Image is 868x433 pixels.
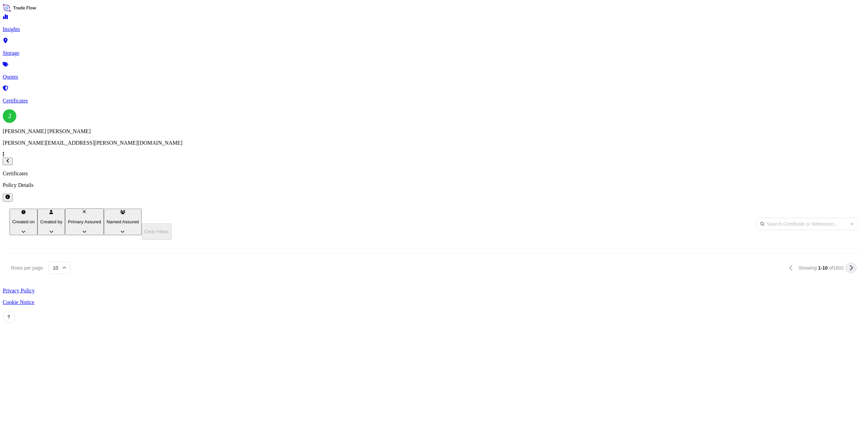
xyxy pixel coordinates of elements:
[107,219,139,224] p: Named Assured
[3,140,865,146] p: [PERSON_NAME][EMAIL_ADDRESS][PERSON_NAME][DOMAIN_NAME]
[3,182,865,188] p: Policy Details
[3,62,865,80] a: Quotes
[3,38,865,56] a: Storage
[756,218,858,230] input: Search Certificate or Reference...
[3,26,865,32] p: Insights
[3,299,865,305] a: Cookie Notice
[818,264,828,271] span: 1-10
[37,209,65,235] button: createdBy Filter options
[3,288,865,294] a: Privacy Policy
[142,223,172,240] button: Clear Filters
[65,208,104,235] button: distributor Filter options
[8,113,11,119] span: J
[12,219,35,224] p: Created on
[3,171,865,177] p: Certificates
[68,219,101,224] p: Primary Assured
[3,50,865,56] p: Storage
[3,128,865,134] p: [PERSON_NAME] [PERSON_NAME]
[829,264,844,271] span: of 1602
[3,74,865,80] p: Quotes
[144,229,169,234] p: Clear Filters
[3,98,865,104] p: Certificates
[799,264,817,271] span: Showing
[3,15,865,32] a: Insights
[11,264,43,271] span: Rows per page
[40,219,62,224] p: Created by
[10,209,37,235] button: createdOn Filter options
[3,86,865,104] a: Certificates
[104,209,142,235] button: cargoOwner Filter options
